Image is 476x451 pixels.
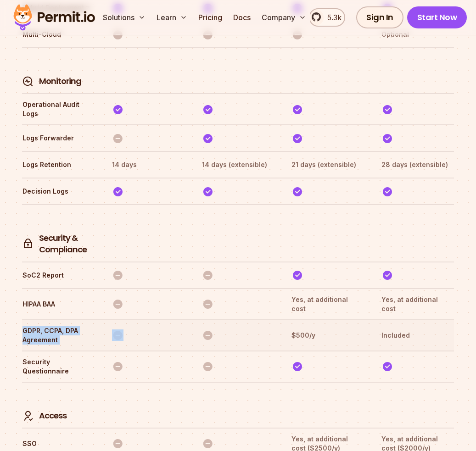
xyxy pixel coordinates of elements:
[291,326,364,345] th: $500/y
[22,295,95,314] th: HIPAA BAA
[39,233,95,256] h4: Security & Compliance
[9,2,99,33] img: Permit logo
[258,8,310,27] button: Company
[22,157,95,172] th: Logs Retention
[99,8,149,27] button: Solutions
[39,410,67,422] h4: Access
[407,6,467,28] a: Start Now
[22,326,95,345] th: GDPR, CCPA, DPA Agreement
[22,184,95,199] th: Decision Logs
[381,326,454,345] th: Included
[309,8,345,27] a: 5.3k
[22,100,95,119] th: Operational Audit Logs
[356,6,403,28] a: Sign In
[291,295,364,314] th: Yes, at additional cost
[195,8,226,27] a: Pricing
[22,268,95,283] th: SoC2 Report
[322,12,342,23] span: 5.3k
[381,157,454,172] th: 28 days (extensible)
[381,295,454,314] th: Yes, at additional cost
[22,76,34,87] img: Monitoring
[22,357,95,376] th: Security Questionnaire
[22,131,95,145] th: Logs Forwarder
[230,8,254,27] a: Docs
[112,157,185,172] th: 14 days
[39,76,81,87] h4: Monitoring
[153,8,191,27] button: Learn
[202,157,274,172] th: 14 days (extensible)
[291,157,364,172] th: 21 days (extensible)
[22,410,34,422] img: Access
[22,238,34,250] img: Security & Compliance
